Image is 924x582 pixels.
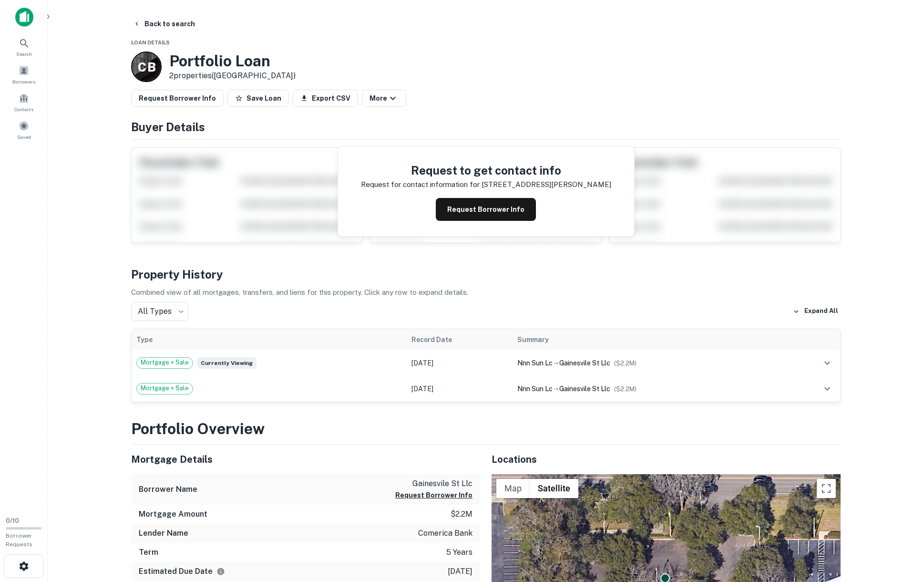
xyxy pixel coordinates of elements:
[131,417,841,440] h3: Portfolio Overview
[131,90,224,107] button: Request Borrower Info
[395,489,472,501] button: Request Borrower Info
[131,266,841,283] h4: Property History
[15,8,33,27] img: capitalize-icon.png
[407,376,513,402] td: [DATE]
[139,528,188,539] h6: Lender Name
[139,509,207,520] h6: Mortgage Amount
[197,357,257,369] span: Currently viewing
[436,198,536,221] button: Request Borrower Info
[559,385,610,393] span: gainesvile st llc
[131,302,188,321] div: All Types
[517,359,553,367] span: nnn sun lc
[446,547,472,558] p: 5 years
[3,89,45,115] a: Contacts
[132,329,407,350] th: Type
[418,528,472,539] p: comerica bank
[14,105,33,113] span: Contacts
[131,287,841,298] p: Combined view of all mortgages, transfers, and liens for this property. Click any row to expand d...
[3,62,45,87] a: Borrowers
[12,78,35,85] span: Borrowers
[791,304,841,319] button: Expand All
[517,358,780,368] div: →
[137,358,193,367] span: Mortgage + Sale
[6,532,32,548] span: Borrower Requests
[139,484,197,495] h6: Borrower Name
[496,479,530,498] button: Show street map
[3,34,45,60] a: Search
[448,566,472,577] p: [DATE]
[139,566,225,577] h6: Estimated Due Date
[227,90,289,107] button: Save Loan
[137,384,193,393] span: Mortgage + Sale
[16,50,32,58] span: Search
[131,40,170,45] span: Loan Details
[131,52,162,82] a: C B
[3,117,45,143] a: Saved
[361,179,480,190] p: Request for contact information for
[6,517,19,524] span: 0 / 10
[513,329,785,350] th: Summary
[876,506,924,551] iframe: Chat Widget
[614,360,637,367] span: ($ 2.2M )
[407,329,513,350] th: Record Date
[817,479,836,498] button: Toggle fullscreen view
[361,162,611,179] h4: Request to get contact info
[131,118,841,135] h4: Buyer Details
[293,90,358,107] button: Export CSV
[517,385,553,393] span: nnn sun lc
[139,547,158,558] h6: Term
[559,359,610,367] span: gainesvile st llc
[492,452,841,467] h5: Locations
[482,179,611,190] p: [STREET_ADDRESS][PERSON_NAME]
[169,52,296,70] h3: Portfolio Loan
[819,381,835,397] button: expand row
[129,15,199,32] button: Back to search
[17,133,31,141] span: Saved
[530,479,578,498] button: Show satellite imagery
[216,567,225,576] svg: Estimate is based on a standard schedule for this type of loan.
[451,509,472,520] p: $2.2m
[169,70,296,82] p: 2 properties ([GEOGRAPHIC_DATA])
[614,385,637,393] span: ($ 2.2M )
[138,58,155,76] p: C B
[819,355,835,371] button: expand row
[395,478,472,489] p: gainesvile st llc
[517,384,780,394] div: →
[362,90,406,107] button: More
[131,452,480,467] h5: Mortgage Details
[407,350,513,376] td: [DATE]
